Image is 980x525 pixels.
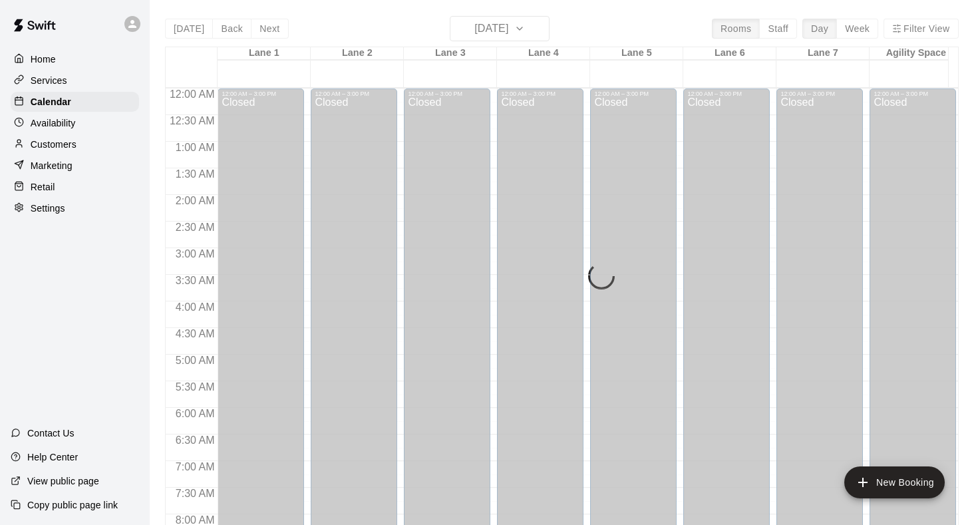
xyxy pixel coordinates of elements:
[27,498,118,512] p: Copy public page link
[172,168,218,180] span: 1:30 AM
[27,450,78,464] p: Help Center
[31,202,65,215] p: Settings
[11,92,139,112] a: Calendar
[27,474,99,488] p: View public page
[594,90,673,97] div: 12:00 AM – 3:00 PM
[11,71,139,90] a: Services
[780,90,859,97] div: 12:00 AM – 3:00 PM
[172,248,218,260] span: 3:00 AM
[172,328,218,339] span: 4:30 AM
[31,159,73,172] p: Marketing
[683,47,776,60] div: Lane 6
[404,47,497,60] div: Lane 3
[31,180,55,194] p: Retail
[172,381,218,393] span: 5:30 AM
[311,47,404,60] div: Lane 2
[315,90,393,97] div: 12:00 AM – 3:00 PM
[166,115,218,126] span: 12:30 AM
[31,74,67,87] p: Services
[31,95,71,108] p: Calendar
[172,408,218,419] span: 6:00 AM
[172,461,218,472] span: 7:00 AM
[870,47,963,60] div: Agility Space
[590,47,683,60] div: Lane 5
[11,156,139,176] a: Marketing
[408,90,486,97] div: 12:00 AM – 3:00 PM
[844,466,945,498] button: add
[222,90,300,97] div: 12:00 AM – 3:00 PM
[11,198,139,218] a: Settings
[497,47,590,60] div: Lane 4
[11,134,139,154] a: Customers
[11,49,139,69] a: Home
[27,427,75,440] p: Contact Us
[874,90,952,97] div: 12:00 AM – 3:00 PM
[172,275,218,286] span: 3:30 AM
[218,47,311,60] div: Lane 1
[501,90,579,97] div: 12:00 AM – 3:00 PM
[172,355,218,366] span: 5:00 AM
[31,116,76,130] p: Availability
[11,113,139,133] a: Availability
[172,301,218,313] span: 4:00 AM
[166,88,218,100] span: 12:00 AM
[776,47,870,60] div: Lane 7
[172,195,218,206] span: 2:00 AM
[11,177,139,197] a: Retail
[172,435,218,446] span: 6:30 AM
[31,53,56,66] p: Home
[172,222,218,233] span: 2:30 AM
[172,142,218,153] span: 1:00 AM
[687,90,766,97] div: 12:00 AM – 3:00 PM
[31,138,77,151] p: Customers
[172,488,218,499] span: 7:30 AM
